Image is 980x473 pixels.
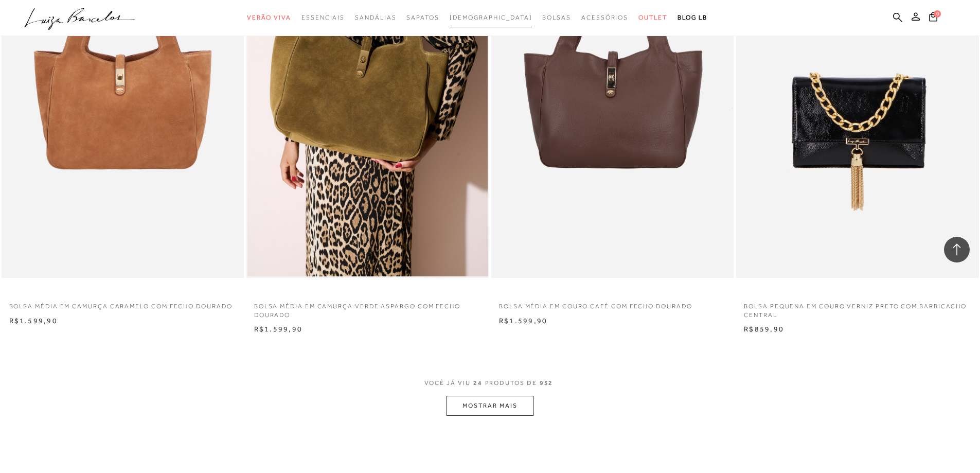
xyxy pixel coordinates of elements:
a: BLOG LB [678,8,707,27]
span: Verão Viva [247,14,291,21]
span: R$859,90 [744,325,784,333]
span: Acessórios [581,14,628,21]
a: categoryNavScreenReaderText [406,8,439,27]
span: 952 [540,379,554,387]
span: R$1.599,90 [499,317,547,325]
button: 0 [926,11,940,25]
span: Outlet [638,14,667,21]
span: Sapatos [406,14,439,21]
a: BOLSA MÉDIA EM CAMURÇA VERDE ASPARGO COM FECHO DOURADO [246,296,489,320]
a: categoryNavScreenReaderText [301,8,345,27]
span: Bolsas [542,14,571,21]
a: categoryNavScreenReaderText [542,8,571,27]
a: noSubCategoriesText [450,8,532,27]
span: Essenciais [301,14,345,21]
span: VOCÊ JÁ VIU PRODUTOS DE [424,379,556,387]
a: BOLSA MÉDIA EM COURO CAFÉ COM FECHO DOURADO [491,296,734,311]
button: MOSTRAR MAIS [447,396,533,416]
a: categoryNavScreenReaderText [247,8,291,27]
a: categoryNavScreenReaderText [581,8,628,27]
span: BLOG LB [678,14,707,21]
a: categoryNavScreenReaderText [355,8,396,27]
span: 0 [934,10,941,17]
a: categoryNavScreenReaderText [638,8,667,27]
a: BOLSA PEQUENA EM COURO VERNIZ PRETO COM BARBICACHO CENTRAL [736,296,978,320]
span: 24 [473,379,483,387]
span: R$1.599,90 [9,317,58,325]
a: BOLSA MÉDIA EM CAMURÇA CARAMELO COM FECHO DOURADO [2,296,244,311]
span: Sandálias [355,14,396,21]
span: [DEMOGRAPHIC_DATA] [450,14,532,21]
span: R$1.599,90 [254,325,302,333]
